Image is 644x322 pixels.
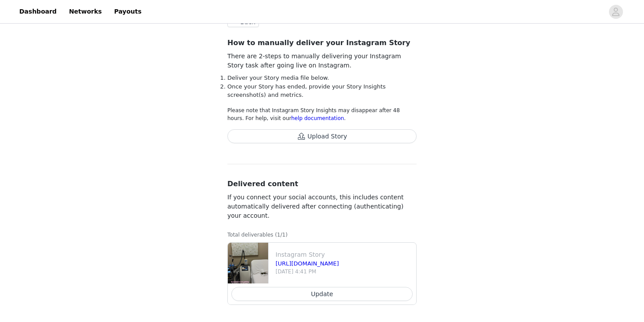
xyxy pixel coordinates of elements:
p: There are 2-steps to manually delivering your Instagram Story task after going live on Instagram. [227,52,417,70]
li: Once your Story has ended, provide your Story Insights screenshot(s) and metrics. [227,82,417,99]
button: Upload Story [227,129,417,143]
p: Please note that Instagram Story Insights may disappear after 48 hours. For help, visit our . [227,106,417,122]
a: Networks [64,2,107,21]
h3: Delivered content [227,179,417,189]
img: file [228,243,268,283]
p: [DATE] 4:41 PM [276,268,413,276]
button: Update [231,287,413,301]
h3: How to manually deliver your Instagram Story [227,38,417,48]
p: Instagram Story [276,250,413,259]
a: Dashboard [14,2,62,21]
span: If you connect your social accounts, this includes content automatically delivered after connecti... [227,194,403,219]
div: avatar [612,5,620,19]
a: [URL][DOMAIN_NAME] [276,260,339,267]
a: help documentation [291,115,344,121]
p: Total deliverables (1/1) [227,231,417,239]
li: Deliver your Story media file below. [227,74,417,82]
a: Payouts [109,2,147,21]
span: Upload Story [227,133,417,140]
